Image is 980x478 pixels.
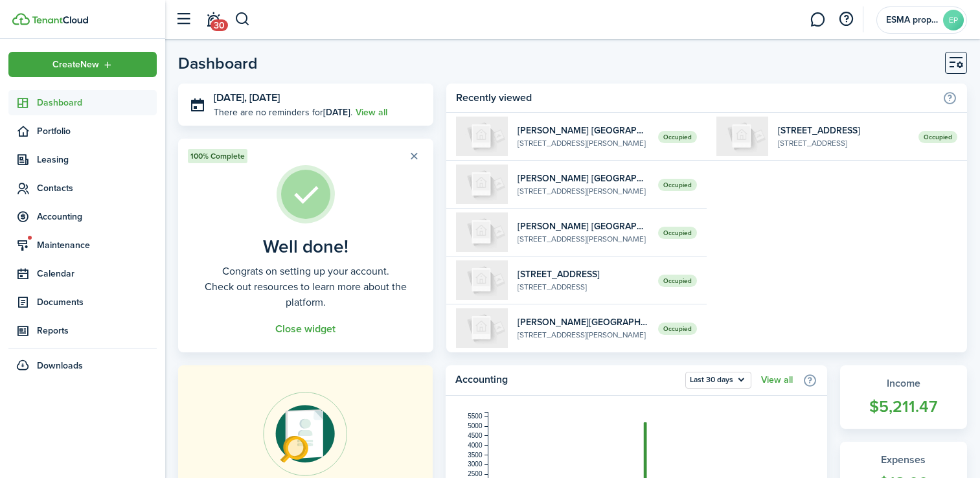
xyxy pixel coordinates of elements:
[840,365,967,429] a: Income$5,211.47
[778,137,909,149] widget-list-item-description: [STREET_ADDRESS]
[658,227,697,239] span: Occupied
[456,90,936,106] home-widget-title: Recently viewed
[468,470,483,477] tspan: 2500
[263,236,348,257] well-done-title: Well done!
[658,179,697,191] span: Occupied
[37,238,157,252] span: Maintenance
[468,422,483,429] tspan: 5000
[37,153,157,166] span: Leasing
[761,375,793,385] a: View all
[214,106,352,119] p: There are no reminders for .
[716,117,768,156] img: 1718
[211,19,228,31] span: 30
[188,264,424,310] well-done-description: Congrats on setting up your account. Check out resources to learn more about the platform.
[518,281,648,293] widget-list-item-description: [STREET_ADDRESS]
[805,3,830,36] a: Messaging
[12,13,30,25] img: TenantCloud
[32,16,88,24] img: TenantCloud
[8,52,157,77] button: Open menu
[455,372,679,389] home-widget-title: Accounting
[171,7,196,32] button: Open sidebar
[190,150,245,162] span: 100% Complete
[456,117,508,156] img: 523
[37,267,157,280] span: Calendar
[518,124,648,137] widget-list-item-title: [PERSON_NAME] [GEOGRAPHIC_DATA], Unit 523
[37,181,157,195] span: Contacts
[178,55,258,71] header-page-title: Dashboard
[456,212,508,252] img: 521
[37,210,157,223] span: Accounting
[518,329,648,341] widget-list-item-description: [STREET_ADDRESS][PERSON_NAME]
[468,442,483,449] tspan: 4000
[356,106,387,119] a: View all
[658,275,697,287] span: Occupied
[918,131,957,143] span: Occupied
[518,315,648,329] widget-list-item-title: [PERSON_NAME][GEOGRAPHIC_DATA]
[853,452,954,468] widget-stats-title: Expenses
[685,372,751,389] button: Last 30 days
[37,324,157,337] span: Reports
[943,10,964,30] avatar-text: EP
[201,3,225,36] a: Notifications
[518,267,648,281] widget-list-item-title: [STREET_ADDRESS]
[456,165,508,204] img: 519
[52,60,99,69] span: Create New
[468,413,483,420] tspan: 5500
[658,131,697,143] span: Occupied
[37,124,157,138] span: Portfolio
[214,90,424,106] h3: [DATE], [DATE]
[263,392,347,476] img: Online payments
[275,323,336,335] button: Close widget
[778,124,909,137] widget-list-item-title: [STREET_ADDRESS]
[853,394,954,419] widget-stats-count: $5,211.47
[8,318,157,343] a: Reports
[835,8,857,30] button: Open resource center
[468,432,483,439] tspan: 4500
[886,16,938,25] span: ESMA properties llc
[468,461,483,468] tspan: 3000
[945,52,967,74] button: Customise
[518,220,648,233] widget-list-item-title: [PERSON_NAME] [GEOGRAPHIC_DATA], Unit 521
[37,96,157,109] span: Dashboard
[323,106,350,119] b: [DATE]
[685,372,751,389] button: Open menu
[456,308,508,348] img: 525
[518,185,648,197] widget-list-item-description: [STREET_ADDRESS][PERSON_NAME]
[518,233,648,245] widget-list-item-description: [STREET_ADDRESS][PERSON_NAME]
[853,376,954,391] widget-stats-title: Income
[456,260,508,300] img: 1720
[405,147,424,165] button: Close
[234,8,251,30] button: Search
[8,90,157,115] a: Dashboard
[518,137,648,149] widget-list-item-description: [STREET_ADDRESS][PERSON_NAME]
[518,172,648,185] widget-list-item-title: [PERSON_NAME] [GEOGRAPHIC_DATA], Unit 519
[658,323,697,335] span: Occupied
[37,359,83,372] span: Downloads
[468,451,483,459] tspan: 3500
[37,295,157,309] span: Documents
